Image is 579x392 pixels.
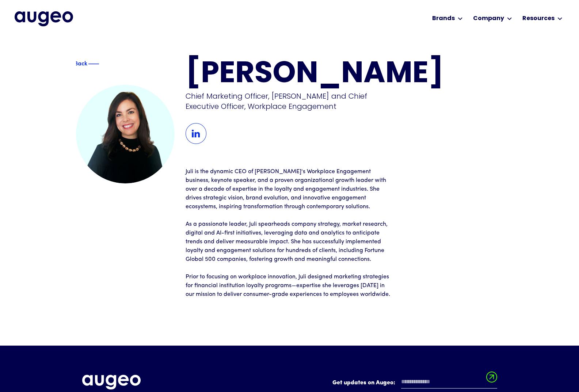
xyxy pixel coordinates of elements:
[332,378,395,387] label: Get updates on Augeo:
[522,14,555,23] div: Resources
[88,60,99,68] img: Blue decorative line
[186,220,394,264] p: As a passionate leader, Juli spearheads company strategy, market research, digital and AI-first i...
[82,375,141,390] img: Augeo's full logo in white.
[186,273,394,299] p: Prior to focusing on workplace innovation, Juli designed marketing strategies for financial insti...
[186,211,394,220] p: ‍
[15,11,73,26] a: home
[186,123,206,144] img: LinkedIn Icon
[186,264,394,273] p: ‍
[186,167,394,211] p: Juli is the dynamic CEO of [PERSON_NAME]'s Workplace Engagement business, keynote speaker, and a ...
[76,60,107,68] a: Blue text arrowBackBlue decorative line
[486,372,497,387] input: Submit
[186,91,396,111] div: Chief Marketing Officer, [PERSON_NAME] and Chief Executive Officer, Workplace Engagement
[432,14,455,23] div: Brands
[473,14,504,23] div: Company
[74,58,87,67] div: Back
[186,60,503,90] h1: [PERSON_NAME]
[15,11,73,26] img: Augeo's full logo in midnight blue.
